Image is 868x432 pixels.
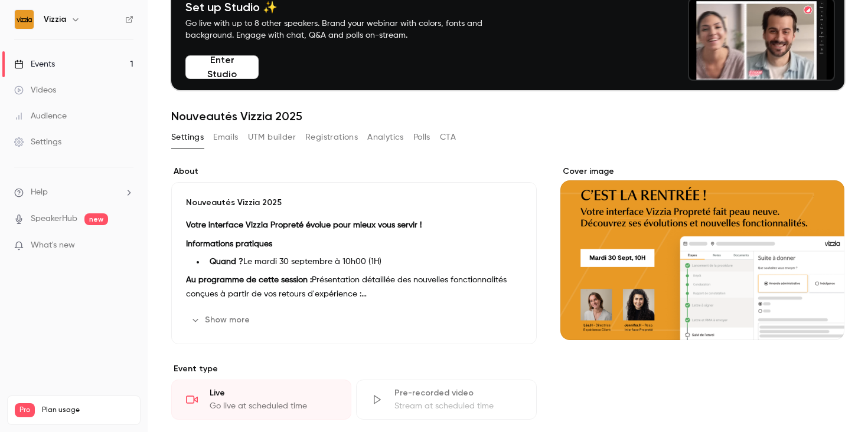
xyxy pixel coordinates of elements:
[42,405,133,415] span: Plan usage
[440,128,456,147] button: CTA
[31,239,75,252] span: What's new
[394,400,521,412] div: Stream at scheduled time
[394,387,521,399] div: Pre-recorded video
[186,311,257,329] button: Show more
[171,128,204,147] button: Settings
[14,136,61,148] div: Settings
[185,18,510,41] p: Go live with up to 8 other speakers. Brand your webinar with colors, fonts and background. Engage...
[171,380,351,420] div: LiveGo live at scheduled time
[186,273,522,301] p: Présentation détaillée des nouvelles fonctionnalités conçues à partir de vos retours d'expérience :
[31,213,77,225] a: SpeakerHub
[213,128,238,147] button: Emails
[413,128,430,147] button: Polls
[186,221,422,229] strong: Votre interface Vizzia Propreté évolue pour mieux vous servir !
[560,166,844,340] section: Cover image
[210,258,243,266] strong: Quand ?
[305,128,358,147] button: Registrations
[171,109,844,123] h1: Nouveautés Vizzia 2025
[210,400,337,412] div: Go live at scheduled time
[248,128,296,147] button: UTM builder
[119,240,133,251] iframe: Noticeable Trigger
[367,128,404,147] button: Analytics
[171,363,537,375] p: Event type
[186,197,522,209] p: Nouveautés Vizzia 2025
[15,403,35,417] span: Pro
[205,256,522,268] li: Le mardi 30 septembre à 10h00 (1H)
[31,186,48,199] span: Help
[14,110,67,122] div: Audience
[15,10,34,29] img: Vizzia
[171,166,537,177] label: About
[186,240,272,248] strong: Informations pratiques
[14,58,55,70] div: Events
[44,14,66,25] h6: Vizzia
[84,213,108,225] span: new
[560,166,844,177] label: Cover image
[185,55,259,79] button: Enter Studio
[210,387,337,399] div: Live
[356,380,536,420] div: Pre-recorded videoStream at scheduled time
[186,276,312,284] strong: Au programme de cette session :
[14,84,56,96] div: Videos
[14,186,133,199] li: help-dropdown-opener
